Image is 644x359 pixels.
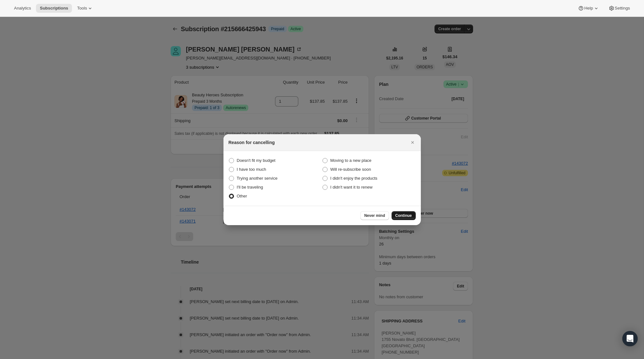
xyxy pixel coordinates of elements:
button: Never mind [360,211,389,220]
span: Will re-subscribe soon [330,167,371,172]
h2: Reason for cancelling [229,139,275,146]
button: Subscriptions [36,4,72,13]
span: Other [237,194,247,198]
button: Close [408,138,417,147]
span: Tools [77,6,87,11]
span: Doesn't fit my budget [237,158,276,163]
span: Help [584,6,593,11]
div: Open Intercom Messenger [622,331,638,346]
span: Never mind [364,213,385,218]
button: Analytics [10,4,35,13]
span: I didn't want it to renew [330,185,373,190]
span: I have too much [237,167,266,172]
span: I didn't enjoy the products [330,176,378,181]
span: I'll be traveling [237,185,263,190]
span: Analytics [14,6,31,11]
span: Trying another service [237,176,278,181]
button: Tools [73,4,97,13]
span: Settings [615,6,630,11]
button: Help [574,4,603,13]
span: Continue [395,213,412,218]
span: Subscriptions [40,6,68,11]
span: Moving to a new place [330,158,372,163]
button: Continue [392,211,416,220]
button: Settings [605,4,634,13]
